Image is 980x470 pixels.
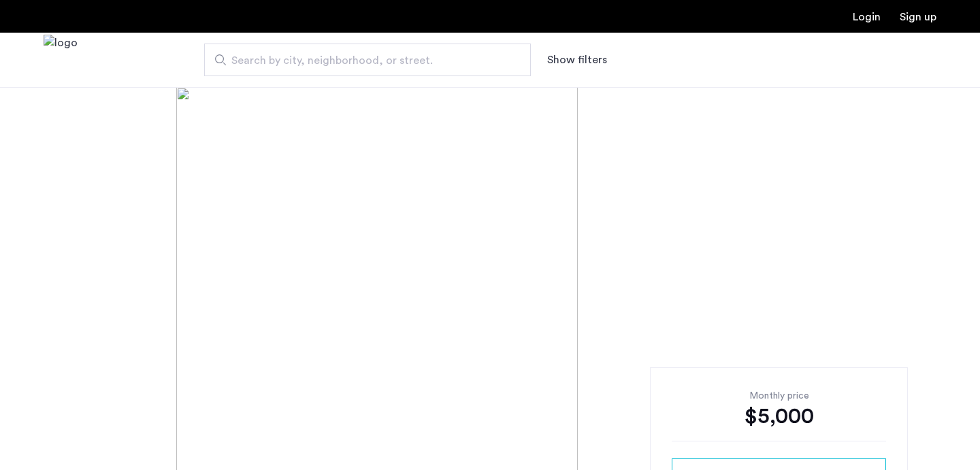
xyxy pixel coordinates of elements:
[44,35,78,86] img: logo
[204,44,531,76] input: Apartment Search
[547,52,607,68] button: Show or hide filters
[900,12,936,22] a: Registration
[44,35,78,86] a: Cazamio Logo
[853,12,881,22] a: Login
[231,52,493,69] span: Search by city, neighborhood, or street.
[672,389,886,403] div: Monthly price
[672,403,886,430] div: $5,000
